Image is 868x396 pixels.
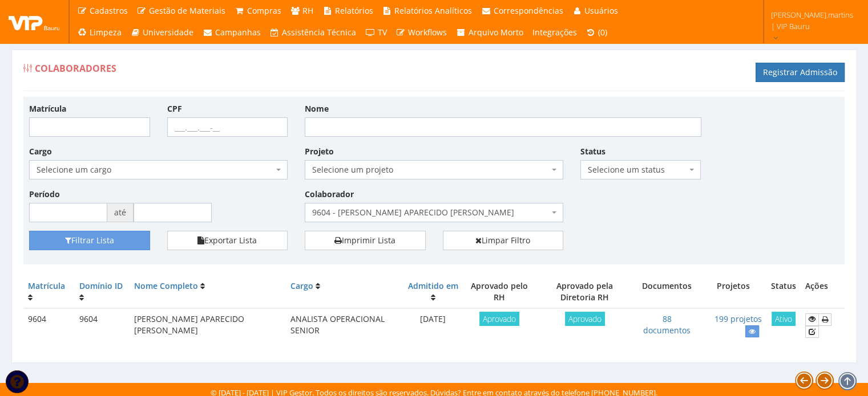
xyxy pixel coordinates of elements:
[312,207,549,218] span: 9604 - ANDERSON APARECIDO ARCENCIO DA SILVA
[29,146,52,157] label: Cargo
[443,231,564,250] a: Limpar Filtro
[305,189,354,200] label: Colaborador
[305,203,563,222] span: 9604 - ANDERSON APARECIDO ARCENCIO DA SILVA
[79,280,123,291] a: Domínio ID
[28,280,65,291] a: Matrícula
[29,103,66,115] label: Matrícula
[335,5,373,16] span: Relatórios
[766,276,801,308] th: Status
[265,22,361,43] a: Assistência Técnica
[394,5,472,16] span: Relatórios Analíticos
[29,189,60,200] label: Período
[167,117,288,137] input: ___.___.___-__
[402,308,463,342] td: [DATE]
[107,203,134,222] span: até
[451,22,528,43] a: Arquivo Morto
[535,276,635,308] th: Aprovado pela Diretoria RH
[580,160,701,179] span: Selecione um status
[584,5,618,16] span: Usuários
[771,9,853,32] span: [PERSON_NAME].martins | VIP Bauru
[305,160,563,179] span: Selecione um projeto
[305,231,426,250] a: Imprimir Lista
[463,276,535,308] th: Aprovado pelo RH
[305,146,334,157] label: Projeto
[479,312,519,326] span: Aprovado
[565,312,605,326] span: Aprovado
[634,276,700,308] th: Documentos
[282,27,356,38] span: Assistência Técnica
[134,280,198,291] a: Nome Completo
[361,22,391,43] a: TV
[37,164,273,175] span: Selecione um cargo
[90,5,128,16] span: Cadastros
[35,62,116,75] span: Colaboradores
[312,164,549,175] span: Selecione um projeto
[700,276,766,308] th: Projetos
[378,27,387,38] span: TV
[247,5,281,16] span: Compras
[29,231,150,250] button: Filtrar Lista
[130,308,286,342] td: [PERSON_NAME] APARECIDO [PERSON_NAME]
[391,22,452,43] a: Workflows
[772,312,796,326] span: Ativo
[29,160,288,179] span: Selecione um cargo
[598,27,607,38] span: (0)
[286,308,402,342] td: ANALISTA OPERACIONAL SENIOR
[305,103,329,115] label: Nome
[408,27,447,38] span: Workflows
[588,164,687,175] span: Selecione um status
[643,313,691,336] a: 88 documentos
[72,22,126,43] a: Limpeza
[801,276,845,308] th: Ações
[126,22,199,43] a: Universidade
[714,313,762,324] a: 199 projetos
[528,22,582,43] a: Integrações
[90,27,122,38] span: Limpeza
[149,5,225,16] span: Gestão de Materiais
[494,5,563,16] span: Correspondências
[167,103,182,115] label: CPF
[582,22,612,43] a: (0)
[215,27,261,38] span: Campanhas
[756,63,845,82] a: Registrar Admissão
[143,27,193,38] span: Universidade
[469,27,523,38] span: Arquivo Morto
[9,13,60,30] img: logo
[75,308,130,342] td: 9604
[290,280,313,291] a: Cargo
[167,231,288,250] button: Exportar Lista
[23,308,75,342] td: 9604
[532,27,577,38] span: Integrações
[407,280,458,291] a: Admitido em
[302,5,313,16] span: RH
[580,146,605,157] label: Status
[198,22,265,43] a: Campanhas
